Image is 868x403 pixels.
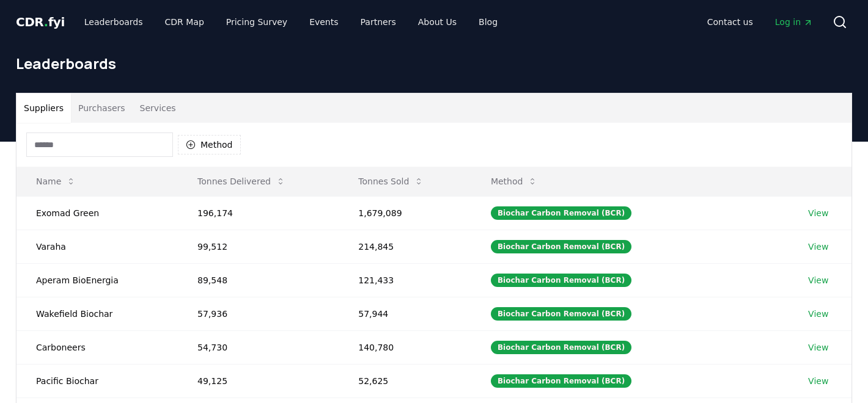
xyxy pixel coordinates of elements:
[808,207,828,219] a: View
[491,307,631,321] div: Biochar Carbon Removal (BCR)
[808,241,828,253] a: View
[178,263,339,297] td: 89,548
[300,11,348,33] a: Events
[16,13,65,31] a: CDR.fyi
[339,330,471,364] td: 140,780
[469,11,507,33] a: Blog
[491,374,631,388] div: Biochar Carbon Removal (BCR)
[178,364,339,398] td: 49,125
[178,135,241,154] button: Method
[808,308,828,320] a: View
[491,240,631,253] div: Biochar Carbon Removal (BCR)
[348,169,433,194] button: Tonnes Sold
[17,196,178,230] td: Exomad Green
[188,169,295,194] button: Tonnes Delivered
[339,230,471,263] td: 214,845
[75,11,153,33] a: Leaderboards
[75,11,507,33] nav: Main
[44,15,48,29] span: .
[481,169,548,194] button: Method
[216,11,297,33] a: Pricing Survey
[71,93,133,123] button: Purchasers
[765,11,823,33] a: Log in
[178,330,339,364] td: 54,730
[491,206,631,220] div: Biochar Carbon Removal (BCR)
[339,364,471,398] td: 52,625
[178,297,339,330] td: 57,936
[697,11,763,33] a: Contact us
[775,16,813,28] span: Log in
[339,196,471,230] td: 1,679,089
[351,11,406,33] a: Partners
[408,11,466,33] a: About Us
[491,274,631,287] div: Biochar Carbon Removal (BCR)
[808,375,828,387] a: View
[17,230,178,263] td: Varaha
[808,274,828,286] a: View
[26,169,86,194] button: Name
[178,196,339,230] td: 196,174
[491,341,631,354] div: Biochar Carbon Removal (BCR)
[17,93,71,123] button: Suppliers
[178,230,339,263] td: 99,512
[697,11,823,33] nav: Main
[133,93,183,123] button: Services
[155,11,214,33] a: CDR Map
[808,341,828,354] a: View
[339,263,471,297] td: 121,433
[17,263,178,297] td: Aperam BioEnergia
[16,15,65,29] span: CDR fyi
[17,297,178,330] td: Wakefield Biochar
[17,330,178,364] td: Carboneers
[339,297,471,330] td: 57,944
[16,54,852,73] h1: Leaderboards
[17,364,178,398] td: Pacific Biochar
